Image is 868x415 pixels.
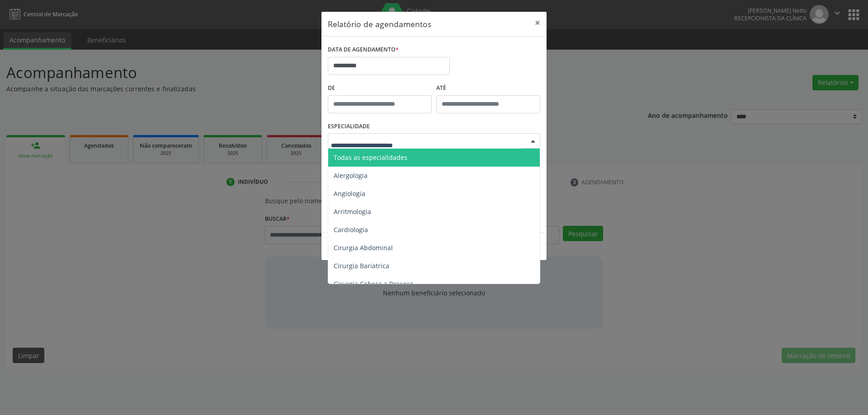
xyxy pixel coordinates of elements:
[334,225,368,234] span: Cardiologia
[334,207,371,216] span: Arritmologia
[334,261,389,270] span: Cirurgia Bariatrica
[334,171,368,180] span: Alergologia
[334,280,413,288] span: Cirurgia Cabeça e Pescoço
[436,81,540,95] label: ATÉ
[328,18,431,30] h5: Relatório de agendamentos
[334,243,393,252] span: Cirurgia Abdominal
[328,120,370,134] label: ESPECIALIDADE
[334,189,365,198] span: Angiologia
[528,12,547,34] button: Close
[328,81,432,95] label: De
[328,43,399,57] label: DATA DE AGENDAMENTO
[334,153,407,162] span: Todas as especialidades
